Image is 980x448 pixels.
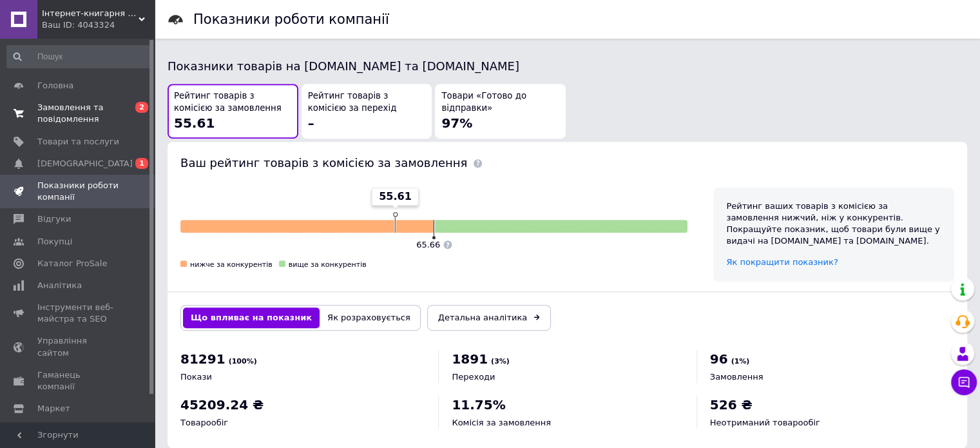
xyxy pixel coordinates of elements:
span: вище за конкурентів [289,260,367,269]
h1: Показники роботи компанії [193,12,389,27]
span: 55.61 [379,190,412,204]
span: Інструменти веб-майстра та SEO [37,302,119,325]
span: Аналітика [37,280,82,291]
div: Рейтинг ваших товарів з комісією за замовлення нижчий, ніж у конкурентів. Покращуйте показник, що... [726,200,941,248]
span: Гаманець компанії [37,369,119,393]
span: – [308,115,314,131]
span: 2 [135,102,148,113]
span: Покупці [37,236,72,248]
button: Як розраховується [320,307,418,328]
span: Показники роботи компанії [37,180,119,203]
span: 65.66 [416,240,440,249]
span: 11.75% [452,397,505,413]
span: 97% [441,115,472,131]
span: Інтернет-книгарня “На Переломі" [42,8,139,19]
button: Що впливає на показник [183,307,320,328]
a: Детальна аналітика [427,305,551,331]
span: 81291 [180,351,226,367]
span: 96 [710,351,728,367]
span: Неотриманий товарообіг [710,418,820,427]
span: Комісія за замовлення [452,418,551,427]
span: 45209.24 ₴ [180,397,264,413]
span: [DEMOGRAPHIC_DATA] [37,158,133,170]
span: Товари «Готово до відправки» [441,90,559,114]
span: Маркет [37,403,70,414]
span: 1 [135,158,148,169]
span: (100%) [229,357,257,365]
span: Замовлення та повідомлення [37,102,119,125]
span: Показники товарів на [DOMAIN_NAME] та [DOMAIN_NAME] [168,59,519,73]
span: Відгуки [37,213,71,225]
span: 1891 [452,351,488,367]
span: Рейтинг товарів з комісією за перехід [308,90,426,114]
button: Чат з покупцем [951,369,977,395]
button: Рейтинг товарів з комісією за замовлення55.61 [168,84,298,139]
span: Рейтинг товарів з комісією за замовлення [174,90,292,114]
button: Рейтинг товарів з комісією за перехід– [302,84,432,139]
span: (3%) [491,357,510,365]
button: Товари «Готово до відправки»97% [435,84,566,139]
span: Товарообіг [180,418,228,427]
span: нижче за конкурентів [190,260,273,269]
span: (1%) [731,357,750,365]
span: 526 ₴ [710,397,753,413]
span: Замовлення [710,372,764,382]
input: Пошук [6,45,152,68]
span: Головна [37,80,73,92]
span: Переходи [452,372,495,382]
span: Ваш рейтинг товарів з комісією за замовлення [180,156,467,170]
span: Управління сайтом [37,335,119,358]
span: 55.61 [174,115,215,131]
div: Ваш ID: 4043324 [42,19,155,31]
a: Як покращити показник? [726,257,838,267]
span: Каталог ProSale [37,258,107,269]
span: Покази [180,372,212,382]
span: Товари та послуги [37,136,119,148]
